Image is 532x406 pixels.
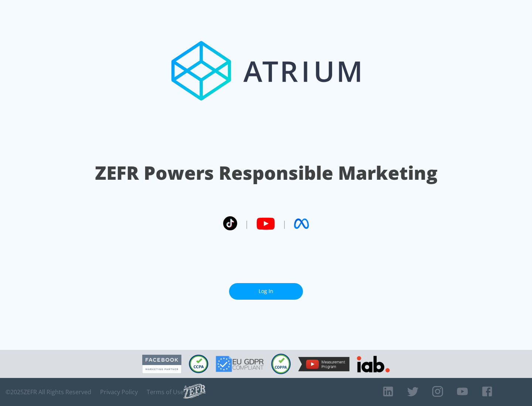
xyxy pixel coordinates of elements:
span: | [282,218,287,229]
img: Facebook Marketing Partner [142,355,181,374]
img: IAB [357,356,390,372]
a: Privacy Policy [100,388,138,396]
img: YouTube Measurement Program [298,357,349,371]
a: Log In [229,283,303,300]
img: GDPR Compliant [216,356,264,372]
span: | [245,218,249,229]
img: COPPA Compliant [271,354,291,374]
img: CCPA Compliant [189,355,208,373]
a: Terms of Use [147,388,184,396]
span: © 2025 ZEFR All Rights Reserved [6,388,91,396]
h1: ZEFR Powers Responsible Marketing [95,160,437,186]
